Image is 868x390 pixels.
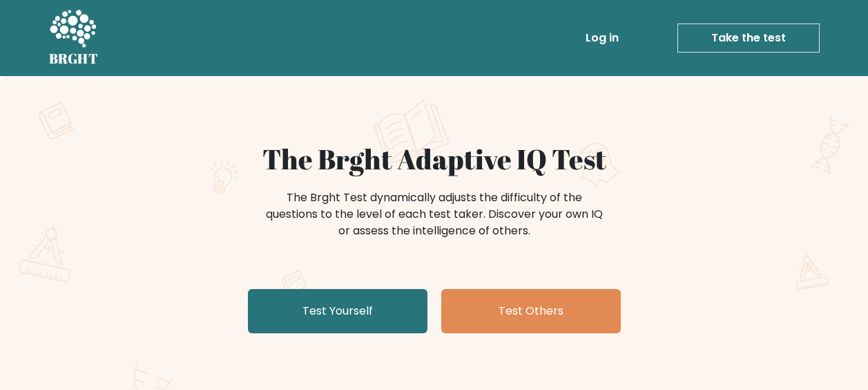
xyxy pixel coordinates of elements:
a: BRGHT [49,6,99,71]
a: Log in [580,24,624,52]
a: Take the test [677,24,820,53]
h5: BRGHT [49,50,99,67]
a: Test Others [441,289,621,333]
h1: The Brght Adaptive IQ Test [97,142,771,176]
a: Test Yourself [248,289,427,333]
div: The Brght Test dynamically adjusts the difficulty of the questions to the level of each test take... [262,189,607,239]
